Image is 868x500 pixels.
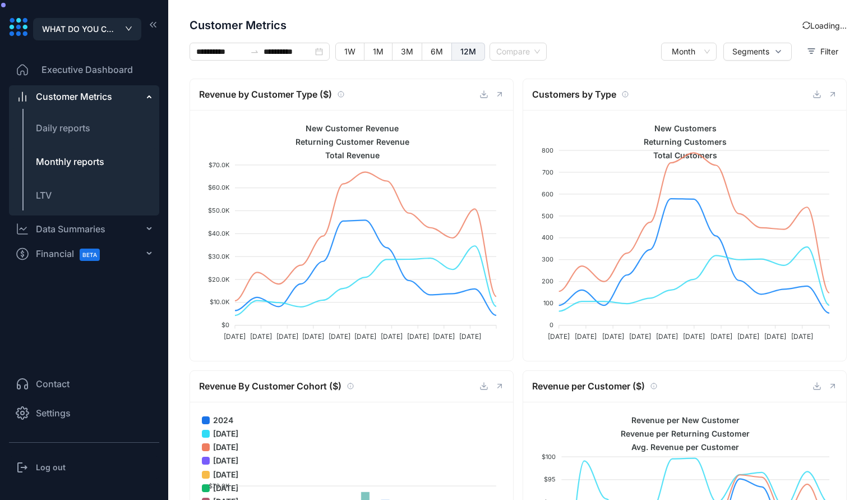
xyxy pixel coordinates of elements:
tspan: [DATE] [354,332,376,341]
tspan: 0 [550,321,553,329]
tspan: 300 [542,255,553,263]
tspan: [DATE] [602,332,624,341]
span: Contact [36,377,70,391]
span: swap-right [250,47,259,56]
tspan: $40.0K [208,230,230,237]
tspan: 700 [542,168,553,176]
div: Loading... [802,20,847,31]
button: Filter [798,43,847,61]
button: Segments [723,43,792,61]
tspan: 500 [542,212,553,220]
span: New Customer Revenue [297,123,399,133]
tspan: [DATE] [710,332,732,341]
tspan: [DATE] [302,332,324,341]
span: down [125,26,132,31]
tspan: [DATE] [433,332,455,341]
tspan: [DATE] [737,332,759,341]
tspan: [DATE] [459,332,481,341]
span: Returning Customers [635,137,727,146]
tspan: $70.0K [209,482,230,490]
span: Settings [36,406,71,420]
tspan: $95 [544,475,556,483]
span: New Customers [646,123,717,133]
span: Returning Customer Revenue [287,137,409,146]
tspan: [DATE] [764,332,786,341]
span: Revenue per New Customer [623,415,740,425]
tspan: 400 [542,233,553,241]
span: [DATE] [205,428,238,440]
tspan: $70.0K [209,161,230,169]
div: Customer Metrics [36,90,112,103]
span: Executive Dashboard [41,63,133,76]
span: 6M [431,47,443,56]
div: Data Summaries [36,222,105,236]
span: [DATE] [205,482,238,494]
span: [DATE] [205,455,238,467]
span: 1W [344,47,355,56]
tspan: [DATE] [683,332,705,341]
tspan: $100 [542,453,556,461]
tspan: $60.0K [208,184,230,191]
span: Total Revenue [317,150,380,160]
tspan: [DATE] [575,332,597,341]
span: 1M [373,47,384,56]
tspan: [DATE] [548,332,570,341]
span: Customer Metrics [190,17,802,34]
span: 2024 [205,414,233,426]
tspan: [DATE] [381,332,403,341]
span: Revenue per Customer ($) [532,379,645,393]
span: WHAT DO YOU COFFEE SUPERFOODS INC [42,23,118,35]
span: [DATE] [205,469,238,481]
span: BETA [80,249,100,261]
span: Revenue per Returning Customer [612,429,750,438]
span: Month [668,43,710,60]
span: Daily reports [36,122,90,134]
tspan: [DATE] [791,332,813,341]
tspan: 800 [542,146,553,154]
span: sync [801,20,811,30]
tspan: [DATE] [250,332,272,341]
tspan: [DATE] [224,332,246,341]
tspan: [DATE] [276,332,298,341]
span: Financial [36,241,110,267]
span: LTV [36,190,52,201]
tspan: $50.0K [208,207,230,214]
tspan: $20.0K [208,276,230,283]
tspan: [DATE] [407,332,429,341]
span: Revenue by Customer Type ($) [199,88,332,102]
tspan: 200 [542,277,553,285]
tspan: [DATE] [629,332,651,341]
span: Customers by Type [532,88,616,102]
tspan: 100 [543,299,553,307]
tspan: 600 [542,190,553,198]
tspan: [DATE] [656,332,678,341]
span: Monthly reports [36,156,104,167]
span: 3M [401,47,413,56]
span: [DATE] [205,441,238,453]
span: Filter [820,45,838,58]
span: Revenue By Customer Cohort ($) [199,379,341,393]
span: Avg. Revenue per Customer [623,442,739,452]
tspan: $10.0K [210,298,230,306]
tspan: $30.0K [208,253,230,260]
span: Total Customers [645,150,717,160]
span: Segments [732,45,769,58]
span: 12M [460,47,476,56]
tspan: $0 [221,321,229,329]
button: WHAT DO YOU COFFEE SUPERFOODS INC [33,18,141,40]
h3: Log out [36,462,66,473]
span: to [250,47,259,56]
tspan: [DATE] [329,332,350,341]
